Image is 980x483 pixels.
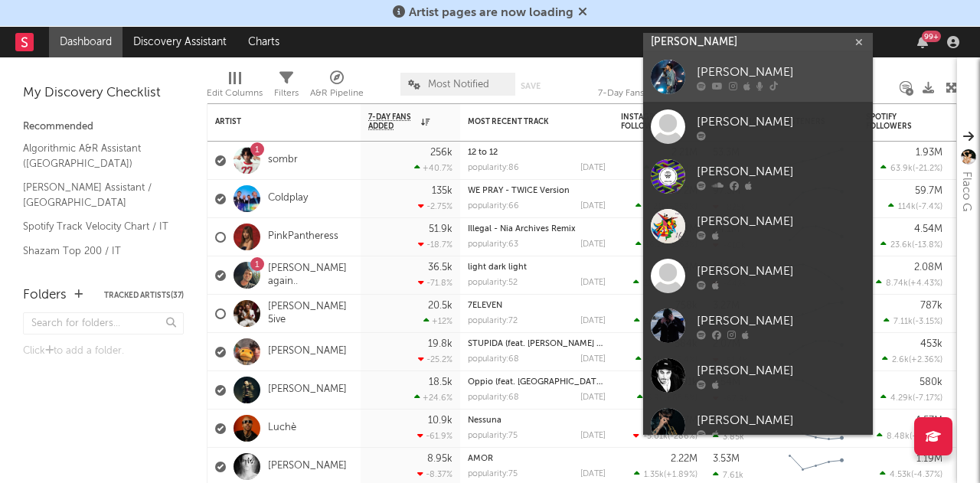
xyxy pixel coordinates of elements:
div: -2.75 % [418,201,452,211]
div: [DATE] [580,202,606,210]
div: 8.95k [427,454,452,464]
a: [PERSON_NAME] 5ive [268,301,353,327]
span: -7.4 % [918,203,940,211]
a: PinkPantheress [268,230,338,243]
input: Search for artists [643,33,873,52]
div: ( ) [634,469,697,479]
div: 51.9k [429,224,452,234]
a: [PERSON_NAME] [643,251,873,301]
div: Oppio (feat. Simba La Rue) [468,378,606,387]
button: Save [521,82,541,90]
a: [PERSON_NAME] [268,383,347,397]
div: ( ) [882,354,942,364]
span: 114k [898,203,916,211]
div: ( ) [637,393,697,403]
span: 63.9k [890,165,913,173]
div: ( ) [635,201,697,211]
a: Illegal - Nia Archives Remix [468,225,576,233]
a: [PERSON_NAME] Assistant / [GEOGRAPHIC_DATA] [23,179,168,210]
span: +4.43 % [910,279,940,288]
a: [PERSON_NAME] [643,201,873,251]
div: 1.19M [916,454,942,464]
span: 8.74k [886,279,908,288]
div: popularity: 68 [468,355,519,364]
div: -18.7 % [418,240,452,250]
div: ( ) [880,240,942,250]
span: 4.29k [890,394,913,403]
a: [PERSON_NAME] [643,152,873,201]
span: 7-Day Fans Added [368,113,417,131]
span: Artist pages are now loading [409,7,573,19]
div: [PERSON_NAME] [697,213,865,231]
div: -71.8 % [418,278,452,288]
span: +1.89 % [666,471,695,479]
input: Search for folders... [23,312,184,335]
button: Tracked Artists(37) [104,292,184,299]
a: Oppio (feat. [GEOGRAPHIC_DATA]) [468,378,606,387]
div: popularity: 75 [468,470,518,478]
div: -61.9 % [417,431,452,441]
div: 18.5k [429,377,452,387]
span: -3.15 % [915,318,940,326]
span: -4.37 % [913,471,940,479]
div: +12 % [423,316,452,326]
a: [PERSON_NAME] [643,52,873,102]
div: Filters [274,84,299,103]
div: Illegal - Nia Archives Remix [468,225,606,233]
div: Filters [274,65,299,109]
div: 1.93M [916,148,942,158]
div: +40.7 % [414,163,452,173]
div: My Discovery Checklist [23,84,184,103]
div: Click to add a folder. [23,342,184,361]
div: STUPIDA (feat. Artie 5ive) [468,340,606,348]
div: [PERSON_NAME] [697,412,865,430]
div: Spotify Followers [866,113,920,131]
div: [DATE] [580,432,606,440]
div: ( ) [888,201,942,211]
div: Nessuna [468,416,606,425]
span: -21.2 % [915,165,940,173]
div: [PERSON_NAME] [697,362,865,380]
a: Dashboard [49,27,122,57]
div: ( ) [876,278,942,288]
span: -8.89 % [912,432,940,441]
span: -7.17 % [915,394,940,403]
span: -13.8 % [914,241,940,250]
a: [PERSON_NAME] [643,301,873,351]
span: +2.36 % [911,356,940,364]
span: 1.35k [644,471,664,479]
a: [PERSON_NAME] again.. [268,263,353,289]
div: A&R Pipeline [310,84,364,103]
div: ( ) [635,354,697,364]
div: Recommended [23,118,184,136]
div: WE PRAY - TWICE Version [468,187,606,195]
a: Discovery Assistant [122,27,237,57]
a: [PERSON_NAME] [268,460,347,473]
a: Charts [237,27,290,57]
div: 19.8k [428,339,452,349]
div: [DATE] [580,470,606,478]
a: 7ELEVEN [468,302,502,310]
div: ( ) [877,431,942,441]
div: [DATE] [580,279,606,287]
div: 3.53M [713,454,740,464]
div: Edit Columns [207,65,263,109]
div: Flaco G [957,171,975,211]
div: [DATE] [580,317,606,325]
a: Nessuna [468,416,501,425]
div: 59.7M [915,186,942,196]
div: ( ) [634,316,697,326]
span: -286 % [670,432,695,441]
div: ( ) [880,469,942,479]
span: 4.53k [890,471,911,479]
div: 453k [920,339,942,349]
a: Luchè [268,422,296,435]
div: 7.61k [713,470,743,480]
div: light dark light [468,263,606,272]
div: Artist [215,117,330,126]
div: popularity: 52 [468,279,518,287]
div: AMOR [468,455,606,463]
div: [DATE] [580,393,606,402]
div: Most Recent Track [468,117,583,126]
div: 580k [920,377,942,387]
